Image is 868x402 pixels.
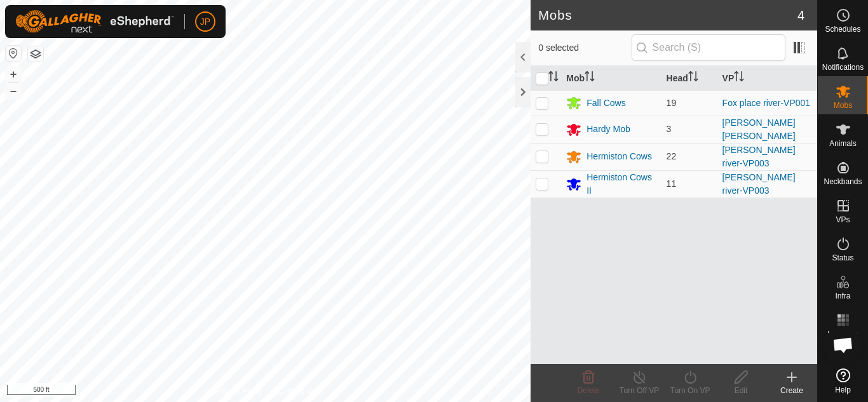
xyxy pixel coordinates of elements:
[6,67,21,82] button: +
[6,46,21,61] button: Reset Map
[834,102,852,109] span: Mobs
[15,10,174,33] img: Gallagher Logo
[829,140,857,147] span: Animals
[822,64,864,71] span: Notifications
[797,6,804,25] span: 4
[587,123,630,136] div: Hardy Mob
[832,254,853,262] span: Status
[585,73,595,83] p-sorticon: Activate to sort
[722,172,796,196] a: [PERSON_NAME] river-VP003
[722,145,796,168] a: [PERSON_NAME] river-VP003
[632,34,785,61] input: Search (S)
[28,46,43,62] button: Map Layers
[824,178,862,185] span: Neckbands
[722,117,796,141] a: [PERSON_NAME] [PERSON_NAME]
[538,8,797,23] h2: Mobs
[818,363,868,399] a: Help
[561,66,661,91] th: Mob
[538,41,631,55] span: 0 selected
[667,124,672,134] span: 3
[587,171,656,198] div: Hermiston Cows II
[688,73,698,83] p-sorticon: Activate to sort
[722,98,811,108] a: Fox place river-VP001
[200,15,210,29] span: JP
[578,386,600,395] span: Delete
[667,151,677,161] span: 22
[665,385,715,396] div: Turn On VP
[661,66,717,91] th: Head
[836,216,850,224] span: VPs
[827,330,858,338] span: Heatmap
[717,66,817,91] th: VP
[548,73,559,83] p-sorticon: Activate to sort
[734,73,744,83] p-sorticon: Activate to sort
[824,326,862,364] div: Open chat
[278,385,315,397] a: Contact Us
[667,98,677,108] span: 19
[667,178,677,189] span: 11
[6,83,21,98] button: –
[587,150,652,163] div: Hermiston Cows
[825,25,860,33] span: Schedules
[614,385,665,396] div: Turn Off VP
[587,97,625,110] div: Fall Cows
[835,292,850,300] span: Infra
[835,386,851,394] span: Help
[215,385,263,397] a: Privacy Policy
[715,385,766,396] div: Edit
[766,385,817,396] div: Create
